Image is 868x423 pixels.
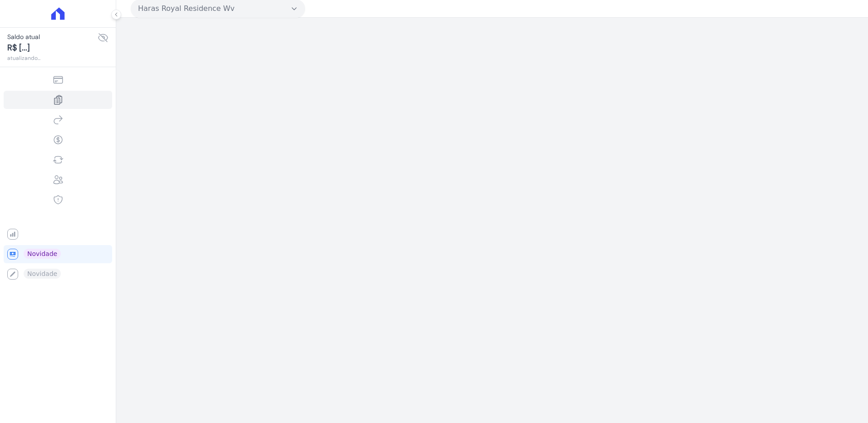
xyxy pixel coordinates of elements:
[24,249,61,259] span: Novidade
[7,42,98,54] span: R$ [...]
[7,32,98,42] span: Saldo atual
[7,54,98,62] span: atualizando...
[7,71,108,283] nav: Sidebar
[4,245,112,263] a: Novidade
